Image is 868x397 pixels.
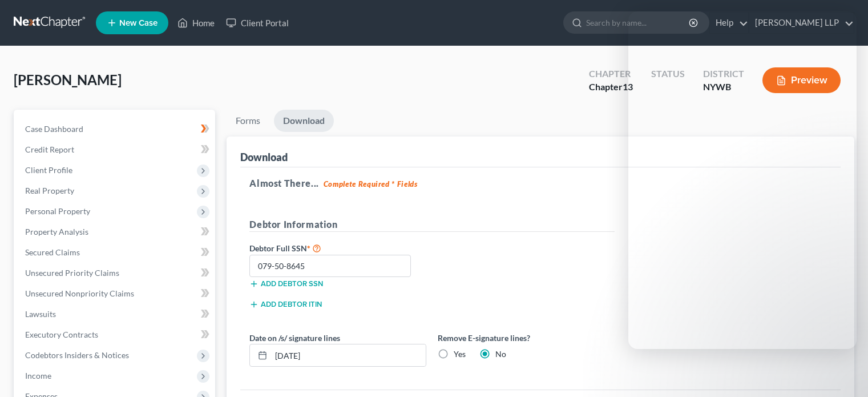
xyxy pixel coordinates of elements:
span: Secured Claims [25,247,80,257]
a: Secured Claims [16,242,215,263]
a: Executory Contracts [16,324,215,345]
span: Real Property [25,186,74,195]
a: Unsecured Priority Claims [16,263,215,283]
a: Case Dashboard [16,119,215,139]
iframe: Intercom live chat [829,358,857,386]
a: Unsecured Nonpriority Claims [16,283,215,304]
span: Unsecured Nonpriority Claims [25,288,134,298]
a: Download [274,110,334,132]
div: Chapter [589,67,633,81]
span: New Case [119,19,158,27]
span: Credit Report [25,145,74,154]
span: Lawsuits [25,309,56,319]
strong: Complete Required * Fields [324,179,418,189]
span: 13 [623,81,633,92]
label: Yes [454,348,466,360]
a: Client Portal [220,13,294,33]
span: Client Profile [25,165,72,175]
label: Date on /s/ signature lines [249,332,340,344]
a: Forms [227,110,269,132]
h5: Debtor Information [249,218,615,232]
div: Download [240,150,288,164]
input: XXX-XX-XXXX [249,255,411,278]
span: Personal Property [25,206,90,216]
button: Add debtor ITIN [249,300,322,309]
span: [PERSON_NAME] [14,71,122,88]
label: Remove E-signature lines? [438,332,615,344]
span: Income [25,371,51,380]
span: Unsecured Priority Claims [25,268,119,278]
iframe: Intercom live chat [628,11,857,349]
span: Codebtors Insiders & Notices [25,350,129,360]
button: Add debtor SSN [249,279,323,288]
label: Debtor Full SSN [244,241,432,255]
span: Case Dashboard [25,124,83,134]
a: Credit Report [16,139,215,160]
label: No [495,348,506,360]
h5: Almost There... [249,177,831,190]
span: Property Analysis [25,227,88,236]
div: Chapter [589,81,633,94]
a: Lawsuits [16,304,215,324]
a: Property Analysis [16,222,215,242]
span: Executory Contracts [25,330,98,339]
a: Home [172,13,220,33]
input: Search by name... [586,12,691,33]
input: MM/DD/YYYY [271,344,426,366]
